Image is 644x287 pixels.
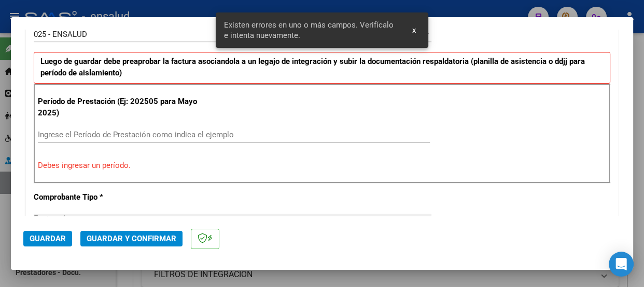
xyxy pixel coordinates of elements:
span: Existen errores en uno o más campos. Verifícalo e intenta nuevamente. [224,20,400,41]
button: Guardar y Confirmar [80,231,183,246]
strong: Luego de guardar debe preaprobar la factura asociandola a un legajo de integración y subir la doc... [40,57,585,78]
span: Guardar [30,234,66,243]
p: Comprobante Tipo * [34,191,207,203]
span: Factura A [34,214,67,223]
p: Debes ingresar un período. [38,160,606,172]
button: Guardar [23,231,72,246]
span: 025 - ENSALUD [34,30,87,39]
p: Período de Prestación (Ej: 202505 para Mayo 2025) [38,96,208,119]
span: x [412,25,416,35]
span: Guardar y Confirmar [87,234,176,243]
button: x [404,21,424,40]
div: Open Intercom Messenger [609,252,634,277]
